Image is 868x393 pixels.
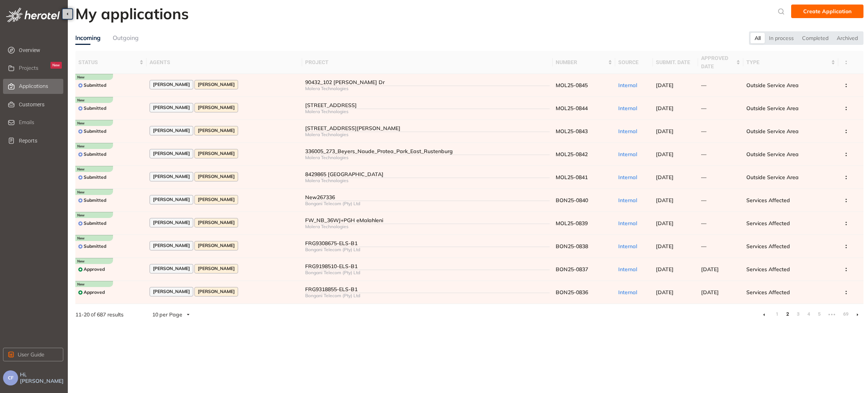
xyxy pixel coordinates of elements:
[746,197,790,204] span: Services Affected
[198,243,235,248] span: [PERSON_NAME]
[701,197,706,204] span: —
[750,33,765,43] div: All
[701,151,706,158] span: —
[653,51,698,74] th: submit. date
[618,197,637,204] span: Internal
[153,151,190,156] span: [PERSON_NAME]
[153,220,190,225] span: [PERSON_NAME]
[826,309,838,321] span: •••
[656,197,674,204] span: [DATE]
[615,51,653,74] th: source
[803,7,851,15] span: Create Application
[305,148,549,155] div: 336005_273_Beyers_Naude_Protea_Park_East_Rustenburg
[556,128,588,135] span: MOL25-0843
[198,197,235,202] span: [PERSON_NAME]
[305,86,549,91] div: Molera Technologies
[746,82,799,89] span: Outside Service Area
[618,174,637,181] span: Internal
[556,151,588,158] span: MOL25-0842
[153,197,190,202] span: [PERSON_NAME]
[618,105,637,112] span: Internal
[746,58,830,66] span: type
[701,54,735,71] span: approved date
[198,151,235,156] span: [PERSON_NAME]
[198,266,235,271] span: [PERSON_NAME]
[794,309,802,320] a: 3
[805,309,812,321] li: 4
[656,243,674,250] span: [DATE]
[198,174,235,179] span: [PERSON_NAME]
[746,174,799,181] span: Outside Service Area
[153,243,190,248] span: [PERSON_NAME]
[19,97,62,112] span: Customers
[198,82,235,87] span: [PERSON_NAME]
[147,51,303,74] th: agents
[84,198,106,203] span: Submitted
[656,105,674,112] span: [DATE]
[3,370,18,385] button: CF
[553,51,615,74] th: number
[84,175,106,180] span: Submitted
[305,171,549,178] div: 8429865 [GEOGRAPHIC_DATA]
[805,309,812,320] a: 4
[153,105,190,110] span: [PERSON_NAME]
[743,51,838,74] th: type
[75,311,90,318] strong: 11 - 20
[63,310,136,319] div: of
[833,33,862,43] div: Archived
[618,151,637,158] span: Internal
[84,106,106,111] span: Submitted
[198,105,235,110] span: [PERSON_NAME]
[153,128,190,133] span: [PERSON_NAME]
[701,220,706,227] span: —
[19,43,62,58] span: Overview
[701,82,706,89] span: —
[84,244,106,249] span: Submitted
[701,128,706,135] span: —
[656,82,674,89] span: [DATE]
[701,105,706,112] span: —
[656,151,674,158] span: [DATE]
[701,243,706,250] span: —
[84,129,106,134] span: Submitted
[305,194,549,201] div: New267336
[815,309,823,321] li: 5
[784,309,791,320] a: 2
[773,309,781,321] li: 1
[305,217,549,224] div: FW_NB_36WJ+PGH eMalahleni
[746,105,799,112] span: Outside Service Area
[50,62,62,69] div: New
[556,266,588,273] span: BON25-0837
[113,33,139,43] div: Outgoing
[556,197,588,204] span: BON25-0840
[826,309,838,321] li: Next 5 Pages
[3,348,63,361] button: User Guide
[75,51,147,74] th: status
[84,267,105,272] span: Approved
[305,155,549,160] div: Molera Technologies
[305,224,549,229] div: Molera Technologies
[305,125,549,132] div: [STREET_ADDRESS][PERSON_NAME]
[153,289,190,294] span: [PERSON_NAME]
[618,266,637,273] span: Internal
[198,220,235,225] span: [PERSON_NAME]
[305,247,549,252] div: Bongani Telecom (Pty) Ltd
[773,309,781,320] a: 1
[153,266,190,271] span: [PERSON_NAME]
[198,289,235,294] span: [PERSON_NAME]
[305,240,549,247] div: FRG9308675-ELS-B1
[841,309,848,321] li: 69
[556,289,588,296] span: BON25-0836
[8,375,14,381] span: CF
[19,133,62,148] span: Reports
[815,309,823,320] a: 5
[556,220,588,227] span: MOL25-0839
[305,293,549,298] div: Bongani Telecom (Pty) Ltd
[746,243,790,250] span: Services Affected
[305,286,549,293] div: FRG9318855-ELS-B1
[618,128,637,135] span: Internal
[84,152,106,157] span: Submitted
[305,102,549,109] div: [STREET_ADDRESS]
[851,309,863,321] li: Next Page
[305,79,549,86] div: 90432_102 [PERSON_NAME] Dr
